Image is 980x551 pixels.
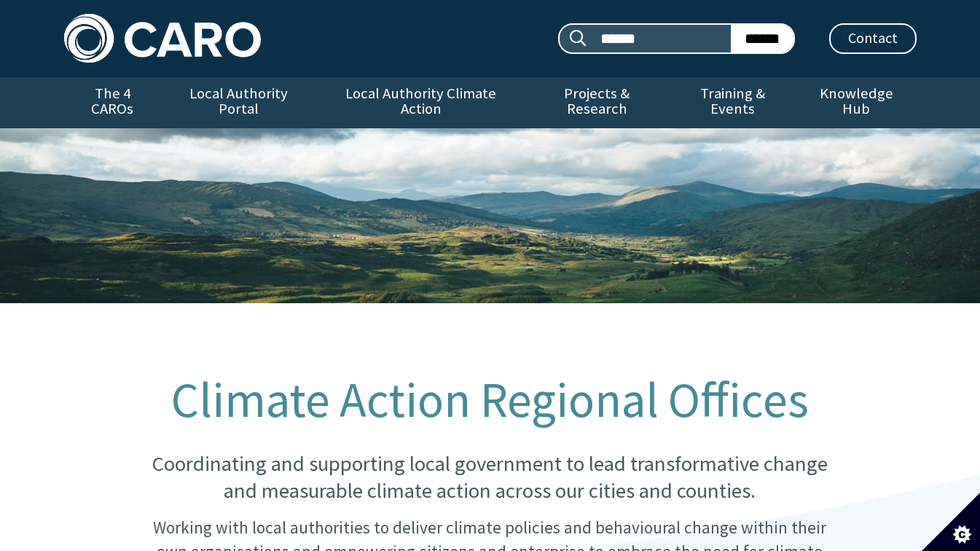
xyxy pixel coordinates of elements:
button: Set cookie preferences [922,493,980,551]
a: Training & Events [669,77,796,128]
a: Local Authority Portal [161,77,317,128]
a: Local Authority Climate Action [317,77,525,128]
a: Knowledge Hub [796,77,916,128]
a: Contact [829,23,917,54]
img: Caro logo [64,14,261,63]
p: Coordinating and supporting local government to lead transformative change and measurable climate... [136,450,843,505]
a: Projects & Research [525,77,669,128]
h1: Climate Action Regional Offices [136,373,843,427]
a: The 4 CAROs [64,77,161,128]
